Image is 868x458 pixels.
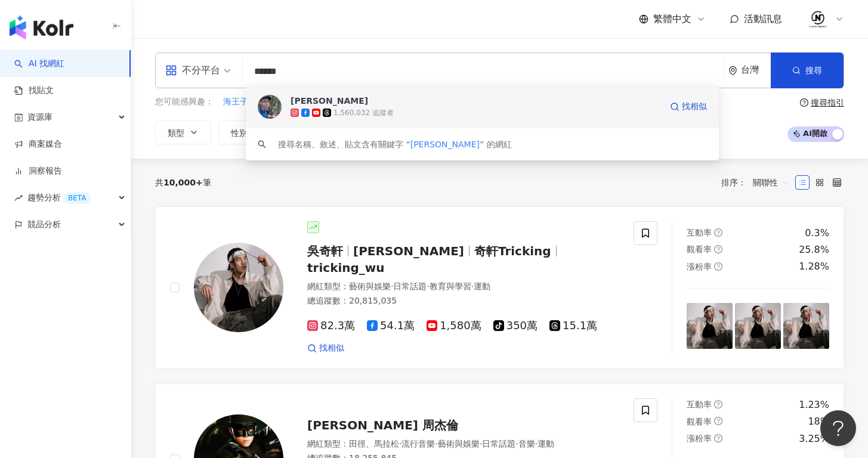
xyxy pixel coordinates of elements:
[714,245,722,253] span: question-circle
[399,439,401,448] span: ·
[307,261,385,275] span: tricking_wu
[427,281,429,291] span: ·
[653,13,691,26] span: 繁體中文
[811,98,844,107] div: 搜尋指引
[307,438,619,450] div: 網紅類型 ：
[168,128,184,138] span: 類型
[391,281,393,291] span: ·
[410,140,480,149] span: [PERSON_NAME]
[480,439,482,448] span: ·
[307,295,619,307] div: 總追蹤數 ： 20,815,035
[14,58,64,70] a: searchAI 找網紅
[258,95,282,119] img: KOL Avatar
[435,439,437,448] span: ·
[14,194,23,202] span: rise
[493,320,538,332] span: 350萬
[14,85,54,97] a: 找貼文
[223,96,282,108] span: 海王子潛水旅宿
[231,128,248,138] span: 性別
[518,439,535,448] span: 音樂
[307,342,344,354] a: 找相似
[714,434,722,442] span: question-circle
[682,101,707,113] span: 找相似
[805,66,822,75] span: 搜尋
[687,400,712,409] span: 互動率
[63,192,91,204] div: BETA
[353,244,464,258] span: [PERSON_NAME]
[307,281,619,293] div: 網紅類型 ：
[714,417,722,425] span: question-circle
[515,439,518,448] span: ·
[27,184,91,211] span: 趨勢分析
[27,211,61,238] span: 競品分析
[721,173,795,192] div: 排序：
[687,434,712,443] span: 漲粉率
[714,400,722,409] span: question-circle
[278,138,512,151] div: 搜尋名稱、敘述、貼文含有關鍵字 “ ” 的網紅
[808,415,829,428] div: 18%
[155,96,214,108] span: 您可能感興趣：
[741,65,771,75] div: 台灣
[687,245,712,254] span: 觀看率
[155,120,211,144] button: 類型
[333,108,394,118] div: 1,560,032 追蹤者
[165,64,177,76] span: appstore
[820,410,856,446] iframe: Help Scout Beacon - Open
[393,281,427,291] span: 日常話題
[799,432,829,445] div: 3.25%
[163,178,203,187] span: 10,000+
[218,120,274,144] button: 性別
[482,439,515,448] span: 日常話題
[401,439,435,448] span: 流行音樂
[735,303,781,349] img: post-image
[807,8,829,30] img: 02.jpeg
[549,320,597,332] span: 15.1萬
[474,281,490,291] span: 運動
[155,178,211,187] div: 共 筆
[223,95,282,109] button: 海王子潛水旅宿
[687,228,712,237] span: 互動率
[687,417,712,426] span: 觀看率
[27,104,52,131] span: 資源庫
[349,281,391,291] span: 藝術與娛樂
[155,206,844,369] a: KOL Avatar吳奇軒[PERSON_NAME]奇軒Trickingtricking_wu網紅類型：藝術與娛樂·日常話題·教育與學習·運動總追蹤數：20,815,03582.3萬54.1萬1...
[714,262,722,271] span: question-circle
[427,320,481,332] span: 1,580萬
[728,66,737,75] span: environment
[349,439,399,448] span: 田徑、馬拉松
[753,173,789,192] span: 關聯性
[687,303,733,349] img: post-image
[800,98,808,107] span: question-circle
[799,260,829,273] div: 1.28%
[783,303,829,349] img: post-image
[165,61,220,80] div: 不分平台
[744,13,782,24] span: 活動訊息
[291,95,368,107] div: [PERSON_NAME]
[430,281,471,291] span: 教育與學習
[307,320,355,332] span: 82.3萬
[799,398,829,411] div: 1.23%
[14,165,62,177] a: 洞察報告
[799,243,829,256] div: 25.8%
[307,244,343,258] span: 吳奇軒
[319,342,344,354] span: 找相似
[805,227,829,240] div: 0.3%
[194,243,283,332] img: KOL Avatar
[258,140,266,148] span: search
[367,320,415,332] span: 54.1萬
[771,52,844,88] button: 搜尋
[670,95,707,119] a: 找相似
[307,418,458,432] span: [PERSON_NAME] 周杰倫
[538,439,554,448] span: 運動
[438,439,480,448] span: 藝術與娛樂
[474,244,551,258] span: 奇軒Tricking
[687,262,712,271] span: 漲粉率
[535,439,538,448] span: ·
[14,138,62,150] a: 商案媒合
[10,16,73,39] img: logo
[471,281,474,291] span: ·
[714,228,722,237] span: question-circle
